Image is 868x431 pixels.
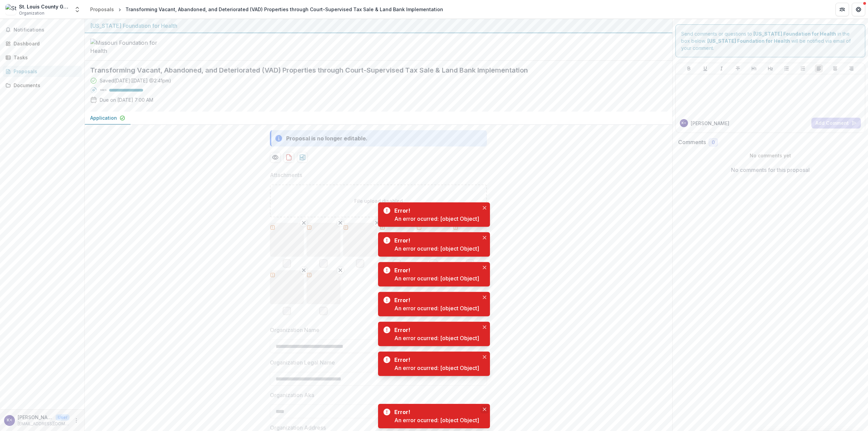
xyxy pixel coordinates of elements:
[125,6,443,13] div: Transforming Vacant, Abandoned, and Deteriorated (VAD) Properties through Court-Supervised Tax Sa...
[270,391,314,399] p: Organization Aka
[270,152,281,163] button: Preview 40d0e9e0-b51b-47f6-8fbd-c5684113dede-0.pdf
[100,88,106,93] p: 100 %
[750,64,758,73] button: Heading 1
[394,296,476,304] div: Error!
[307,270,340,315] div: Remove File
[480,293,489,301] button: Close
[685,64,693,73] button: Bold
[734,64,742,73] button: Strike
[831,64,839,73] button: Align Center
[811,118,861,129] button: Add Comment
[783,64,791,73] button: Bullet List
[87,4,446,14] nav: breadcrumb
[343,223,377,268] div: Remove File
[691,120,729,127] p: [PERSON_NAME]
[394,416,479,424] div: An error ocurred: [object Object]
[90,39,158,55] img: Missouri Foundation for Health
[394,236,476,244] div: Error!
[90,6,114,13] div: Proposals
[270,223,304,268] div: Remove File
[300,266,308,274] button: Remove File
[14,27,79,33] span: Notifications
[56,414,70,420] p: User
[336,266,344,274] button: Remove File
[753,31,836,37] strong: [US_STATE] Foundation for Health
[394,334,479,342] div: An error ocurred: [object Object]
[394,207,476,215] div: Error!
[373,219,381,227] button: Remove File
[7,418,12,423] div: Kyle Klemp <kklemp@stlouiscountymo.gov>
[14,40,76,47] div: Dashboard
[394,364,479,372] div: An error ocurred: [object Object]
[480,204,489,212] button: Close
[270,171,302,179] p: Attachments
[394,304,479,312] div: An error ocurred: [object Object]
[18,414,53,421] p: [PERSON_NAME] <[EMAIL_ADDRESS][DOMAIN_NAME]>
[480,234,489,242] button: Close
[480,263,489,272] button: Close
[3,52,82,63] a: Tasks
[701,64,709,73] button: Underline
[394,326,476,334] div: Error!
[835,3,849,16] button: Partners
[394,244,479,253] div: An error ocurred: [object Object]
[480,323,489,331] button: Close
[100,96,153,103] p: Due on [DATE] 7:00 AM
[14,82,76,89] div: Documents
[3,38,82,49] a: Dashboard
[852,3,865,16] button: Get Help
[307,223,340,268] div: Remove File
[707,38,790,44] strong: [US_STATE] Foundation for Health
[3,24,82,35] button: Notifications
[3,80,82,91] a: Documents
[283,152,294,163] button: download-proposal
[3,66,82,77] a: Proposals
[297,152,308,163] button: download-proposal
[87,4,117,14] a: Proposals
[766,64,774,73] button: Heading 2
[675,24,866,57] div: Send comments or questions to in the box below. will be notified via email of your comment.
[19,10,44,16] span: Organization
[270,270,304,315] div: Remove File
[336,219,344,227] button: Remove File
[847,64,855,73] button: Align Right
[5,4,16,15] img: St. Louis County Government
[90,22,667,30] div: [US_STATE] Foundation for Health
[14,68,76,75] div: Proposals
[100,77,171,84] div: Saved [DATE] ( [DATE] @ 2:41pm )
[712,140,715,145] span: 0
[394,356,476,364] div: Error!
[354,197,403,204] p: File upload disabled
[90,66,656,74] h2: Transforming Vacant, Abandoned, and Deteriorated (VAD) Properties through Court-Supervised Tax Sa...
[18,421,70,427] p: [EMAIL_ADDRESS][DOMAIN_NAME]
[270,326,319,334] p: Organization Name
[394,215,479,223] div: An error ocurred: [object Object]
[678,152,863,159] p: No comments yet
[480,405,489,413] button: Close
[90,114,117,121] p: Application
[72,416,80,425] button: More
[678,139,706,145] h2: Comments
[73,3,82,16] button: Open entity switcher
[394,408,476,416] div: Error!
[270,358,335,367] p: Organization Legal Name
[682,121,686,125] div: Kyle Klemp <kklemp@stlouiscountymo.gov>
[394,266,476,274] div: Error!
[480,353,489,361] button: Close
[14,54,76,61] div: Tasks
[731,166,810,174] p: No comments for this proposal
[286,134,368,142] div: Proposal is no longer editable.
[300,219,308,227] button: Remove File
[717,64,726,73] button: Italicize
[19,3,70,10] div: St. Louis County Government
[394,274,479,282] div: An error ocurred: [object Object]
[815,64,823,73] button: Align Left
[799,64,807,73] button: Ordered List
